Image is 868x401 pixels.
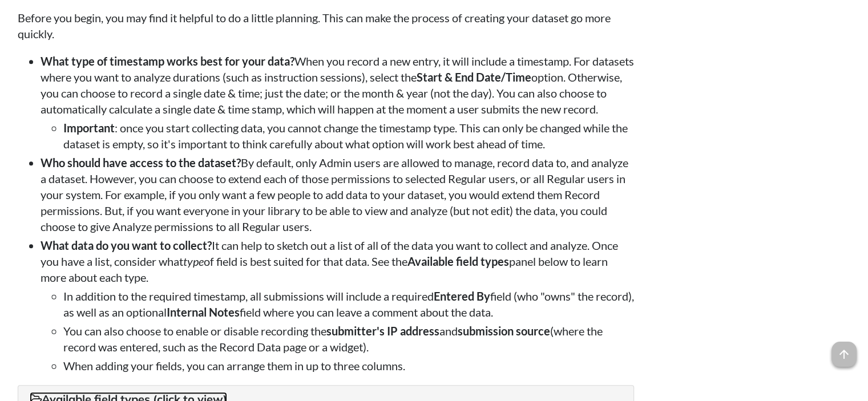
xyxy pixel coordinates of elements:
strong: Who should have access to the dataset? [41,156,241,169]
li: When adding your fields, you can arrange them in up to three columns. [63,358,634,374]
strong: What type of timestamp works best for your data? [41,54,294,68]
em: type [183,254,204,268]
li: In addition to the required timestamp, all submissions will include a required field (who "owns" ... [63,288,634,320]
strong: Internal Notes [167,305,240,319]
a: arrow_upward [831,343,857,357]
strong: submitter's IP address [326,324,439,338]
p: Before you begin, you may find it helpful to do a little planning. This can make the process of c... [18,10,634,42]
strong: Entered By [434,289,490,303]
li: By default, only Admin users are allowed to manage, record data to, and analyze a dataset. Howeve... [41,155,634,234]
strong: What data do you want to collect? [41,238,212,252]
strong: Available field types [407,254,509,268]
li: You can also choose to enable or disable recording the and (where the record was entered, such as... [63,323,634,355]
strong: submission source [458,324,550,338]
li: When you record a new entry, it will include a timestamp. For datasets where you want to analyze ... [41,53,634,152]
strong: Start & End Date/Time [417,70,531,84]
li: : once you start collecting data, you cannot change the timestamp type. This can only be changed ... [63,120,634,152]
li: It can help to sketch out a list of all of the data you want to collect and analyze. Once you hav... [41,237,634,374]
strong: Important [63,121,115,135]
span: arrow_upward [831,342,857,367]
